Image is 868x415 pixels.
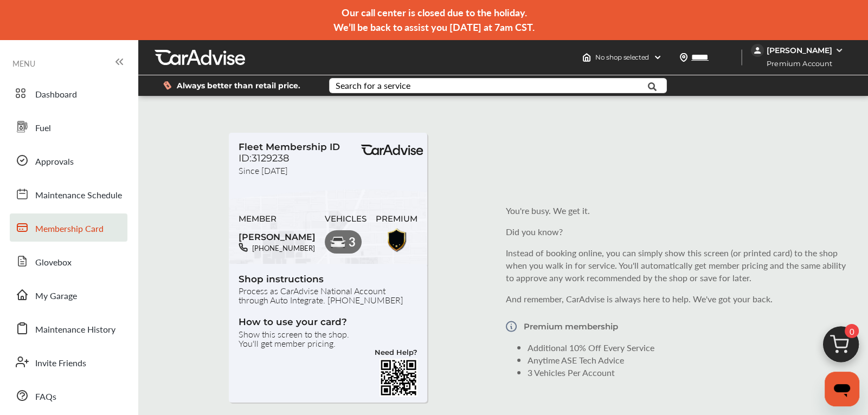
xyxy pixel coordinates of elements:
img: header-down-arrow.9dd2ce7d.svg [653,53,662,62]
span: Approvals [35,155,74,169]
span: ID:3129238 [239,152,289,164]
a: Maintenance Schedule [10,180,127,208]
div: Search for a service [336,81,410,90]
span: [PERSON_NAME] [239,228,316,243]
a: Dashboard [10,79,127,107]
a: Approvals [10,146,127,174]
a: Maintenance History [10,314,127,342]
a: My Garage [10,281,127,309]
iframe: Button to launch messaging window [825,372,859,406]
span: My Garage [35,289,77,303]
span: Glovebox [35,256,72,270]
span: Maintenance Schedule [35,189,122,203]
img: Premiumbadge.10c2a128.svg [384,226,409,252]
span: Shop instructions [239,274,417,286]
span: VEHICLES [325,214,367,224]
span: PREMIUM [376,214,417,224]
span: Since [DATE] [239,164,288,173]
img: validBarcode.04db607d403785ac2641.png [380,359,417,397]
img: header-home-logo.8d720a4f.svg [582,53,591,62]
span: Fuel [35,121,51,135]
li: Additional 10% Off Every Service [528,341,851,354]
p: And remember, CarAdvise is always here to help. We've got your back. [506,293,851,305]
span: 0 [845,324,859,338]
span: Show this screen to the shop. [239,329,417,339]
span: Premium Account [752,58,840,69]
span: Fleet Membership ID [239,141,340,152]
li: 3 Vehicles Per Account [528,366,851,379]
img: phone-black.37208b07.svg [239,243,248,252]
img: Vector.a173687b.svg [506,314,517,339]
a: Invite Friends [10,348,127,376]
span: [PHONE_NUMBER] [248,243,315,253]
span: Maintenance History [35,323,115,337]
img: cart_icon.3d0951e8.svg [815,321,867,373]
span: You'll get member pricing. [239,339,417,348]
img: jVpblrzwTbfkPYzPPzSLxeg0AAAAASUVORK5CYII= [751,44,764,57]
span: MEMBER [239,214,316,224]
a: Membership Card [10,213,127,242]
span: Dashboard [35,88,77,102]
img: car-premium.a04fffcd.svg [329,234,346,251]
span: FAQs [35,390,56,404]
img: header-divider.bc55588e.svg [741,49,742,66]
a: Fuel [10,113,127,141]
a: Need Help? [375,349,417,359]
p: Instead of booking online, you can simply show this screen (or printed card) to the shop when you... [506,247,851,284]
span: 3 [348,235,356,249]
span: MENU [12,59,35,68]
p: Premium membership [524,322,618,331]
p: Did you know? [506,225,851,238]
a: Glovebox [10,247,127,275]
span: No shop selected [595,53,649,62]
img: BasicPremiumLogo.8d547ee0.svg [359,145,425,155]
span: Process as CarAdvise National Account through Auto Integrate. [PHONE_NUMBER] [239,286,417,304]
div: [PERSON_NAME] [767,46,832,55]
img: dollor_label_vector.a70140d1.svg [163,81,171,90]
span: How to use your card? [239,316,417,329]
img: WGsFRI8htEPBVLJbROoPRyZpYNWhNONpIPPETTm6eUC0GeLEiAAAAAElFTkSuQmCC [835,46,844,55]
span: Membership Card [35,222,104,236]
p: You're busy. We get it. [506,204,851,217]
span: Always better than retail price. [177,82,300,89]
a: FAQs [10,381,127,410]
li: Anytime ASE Tech Advice [528,354,851,366]
span: Invite Friends [35,356,86,371]
img: location_vector.a44bc228.svg [679,53,688,62]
